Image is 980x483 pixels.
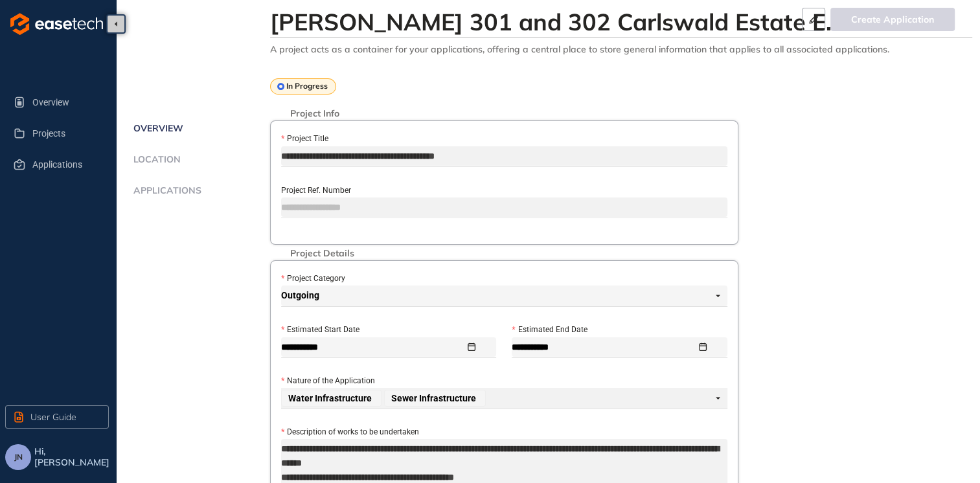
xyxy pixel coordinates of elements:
span: Sewer Infrastructure [391,394,476,403]
span: Water Infrastructure [281,390,382,407]
span: Applications [130,185,201,196]
label: Project Ref. Number [281,185,351,197]
label: Project Title [281,133,328,145]
button: User Guide [5,405,109,429]
input: Estimated Start Date [281,340,465,354]
span: JN [14,453,23,462]
label: Nature of the Application [281,375,375,387]
span: ... [826,7,843,36]
label: Description of works to be undertaken [281,426,419,438]
span: Project Details [284,248,361,259]
label: Project Category [281,273,345,285]
div: Erven 301 and 302 Carlswald Estate Extension 48 [270,8,724,36]
span: Water Infrastructure [288,394,372,403]
span: In Progress [286,82,328,91]
label: Estimated End Date [512,324,587,336]
span: Projects [32,120,98,146]
div: A project acts as a container for your applications, offering a central place to store general in... [270,44,972,55]
label: Estimated Start Date [281,324,359,336]
span: [PERSON_NAME] 301 and 302 Carlswald Estate E [270,7,826,36]
span: Hi, [PERSON_NAME] [34,446,111,468]
img: logo [10,13,103,35]
input: Project Title [281,146,727,166]
span: Location [130,154,181,165]
span: Applications [32,152,98,177]
input: Project Ref. Number [281,197,727,217]
span: Outgoing [281,286,720,306]
span: Overview [130,123,183,134]
input: Estimated End Date [512,340,696,354]
span: Project Info [284,108,346,119]
span: Sewer Infrastructure [384,390,486,407]
span: User Guide [30,410,76,424]
button: JN [5,444,31,470]
span: Overview [32,89,98,115]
